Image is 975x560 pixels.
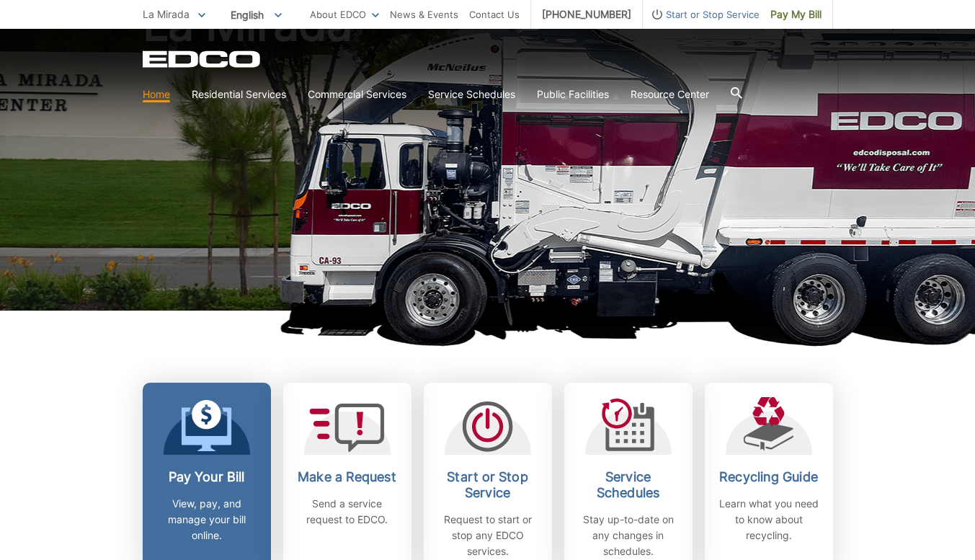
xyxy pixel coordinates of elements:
[575,469,682,501] h2: Service Schedules
[631,86,709,102] a: Resource Center
[143,8,190,20] span: La Mirada
[716,496,822,543] p: Learn what you need to know about recycling.
[390,6,458,22] a: News & Events
[294,469,401,485] h2: Make a Request
[537,86,609,102] a: Public Facilities
[143,1,833,317] h1: La Mirada
[469,6,520,22] a: Contact Us
[143,50,262,68] a: EDCD logo. Return to the homepage.
[308,86,406,102] a: Commercial Services
[153,496,260,543] p: View, pay, and manage your bill online.
[435,469,541,501] h2: Start or Stop Service
[220,3,293,27] span: English
[310,6,379,22] a: About EDCO
[428,86,515,102] a: Service Schedules
[575,512,682,559] p: Stay up-to-date on any changes in schedules.
[143,86,170,102] a: Home
[294,496,401,528] p: Send a service request to EDCO.
[716,469,822,485] h2: Recycling Guide
[435,512,541,559] p: Request to start or stop any EDCO services.
[770,6,822,22] span: Pay My Bill
[192,86,286,102] a: Residential Services
[153,469,260,485] h2: Pay Your Bill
